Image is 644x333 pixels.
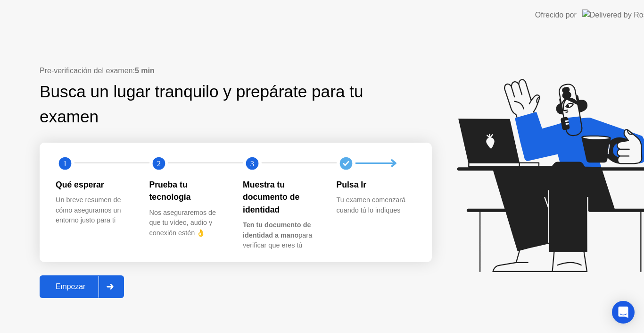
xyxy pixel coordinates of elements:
div: Empezar [42,282,99,291]
div: Tu examen comenzará cuando tú lo indiques [337,195,415,215]
div: Un breve resumen de cómo aseguramos un entorno justo para ti [56,195,134,226]
b: 5 min [135,67,155,75]
text: 3 [250,159,254,168]
div: Pre-verificación del examen: [40,65,432,77]
div: Qué esperar [56,179,134,191]
text: 1 [63,159,67,168]
div: Nos aseguraremos de que tu vídeo, audio y conexión estén 👌 [149,208,228,239]
text: 2 [157,159,160,168]
button: Empezar [40,275,124,298]
div: Muestra tu documento de identidad [243,179,322,216]
div: para verificar que eres tú [243,220,322,251]
div: Pulsa Ir [337,179,415,191]
div: Ofrecido por [535,9,577,21]
div: Prueba tu tecnología [149,179,228,204]
div: Open Intercom Messenger [612,301,635,324]
div: Busca un lugar tranquilo y prepárate para tu examen [40,79,372,129]
b: Ten tu documento de identidad a mano [243,221,311,239]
